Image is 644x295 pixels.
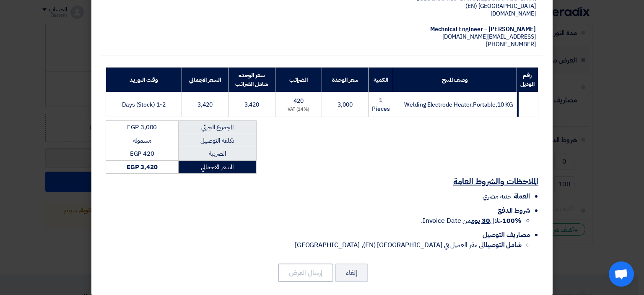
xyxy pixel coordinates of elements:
button: إلغاء [335,264,368,282]
th: سعر الوحدة [322,68,369,92]
span: خلال من Invoice Date. [421,216,522,226]
strong: EGP 3,420 [127,162,158,172]
span: 3,000 [338,100,353,109]
td: المجموع الجزئي [178,121,256,134]
th: الكمية [369,68,393,92]
li: الى مقر العميل في [GEOGRAPHIC_DATA] (EN), [GEOGRAPHIC_DATA] [106,240,522,250]
u: الملاحظات والشروط العامة [453,175,538,188]
span: EGP 420 [130,149,154,158]
span: 1 Pieces [372,96,390,113]
span: [DOMAIN_NAME] [491,9,536,18]
span: 420 [293,97,304,105]
span: مشموله [133,136,151,145]
td: الضريبة [178,147,256,161]
button: إرسال العرض [278,264,333,282]
u: 30 يوم [471,216,490,226]
th: السعر الاجمالي [182,68,228,92]
span: [EMAIL_ADDRESS][DOMAIN_NAME] [442,32,536,41]
div: [PERSON_NAME] – Mechnical Engineer [375,26,536,33]
span: شروط الدفع [498,206,530,216]
span: مصاريف التوصيل [483,230,530,240]
td: تكلفه التوصيل [178,134,256,147]
td: EGP 3,000 [106,121,179,134]
strong: شامل التوصيل [486,240,522,250]
span: جنيه مصري [483,191,512,201]
span: 3,420 [197,100,213,109]
span: [PHONE_NUMBER] [486,40,536,49]
th: رقم الموديل [517,68,538,92]
span: 3,420 [244,100,260,109]
div: (14%) VAT [279,106,319,113]
span: العملة [514,191,530,201]
td: السعر الاجمالي [178,160,256,174]
th: الضرائب [275,68,322,92]
th: وقت التوريد [106,68,182,92]
span: Welding Electrode Heater,Portable,10 KG [404,100,513,109]
th: وصف المنتج [393,68,517,92]
strong: 100% [502,216,522,226]
th: سعر الوحدة شامل الضرائب [228,68,275,92]
span: 1-2 Days (Stock) [122,100,165,109]
div: Open chat [609,261,634,287]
